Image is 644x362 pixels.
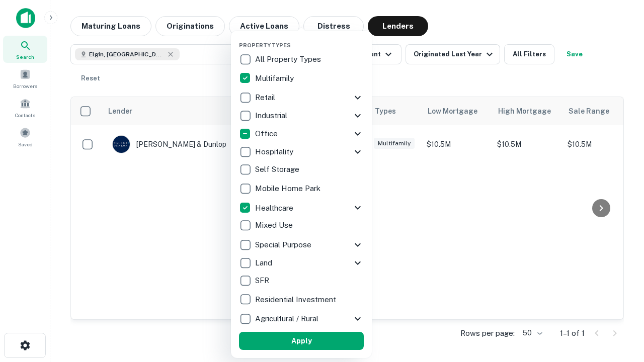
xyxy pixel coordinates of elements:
[239,199,364,217] div: Healthcare
[255,219,295,231] p: Mixed Use
[255,275,271,287] p: SFR
[239,107,364,125] div: Industrial
[594,249,644,298] iframe: Chat Widget
[239,332,364,350] button: Apply
[239,42,291,48] span: Property Types
[255,53,323,65] p: All Property Types
[239,310,364,328] div: Agricultural / Rural
[255,313,320,325] p: Agricultural / Rural
[239,143,364,161] div: Hospitality
[255,92,277,104] p: Retail
[255,72,296,84] p: Multifamily
[239,125,364,143] div: Office
[239,236,364,254] div: Special Purpose
[239,88,364,107] div: Retail
[239,254,364,272] div: Land
[255,294,338,306] p: Residential Investment
[255,257,274,269] p: Land
[255,183,323,195] p: Mobile Home Park
[255,110,289,122] p: Industrial
[255,146,295,158] p: Hospitality
[255,239,313,251] p: Special Purpose
[255,128,280,140] p: Office
[255,202,295,214] p: Healthcare
[255,163,301,175] p: Self Storage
